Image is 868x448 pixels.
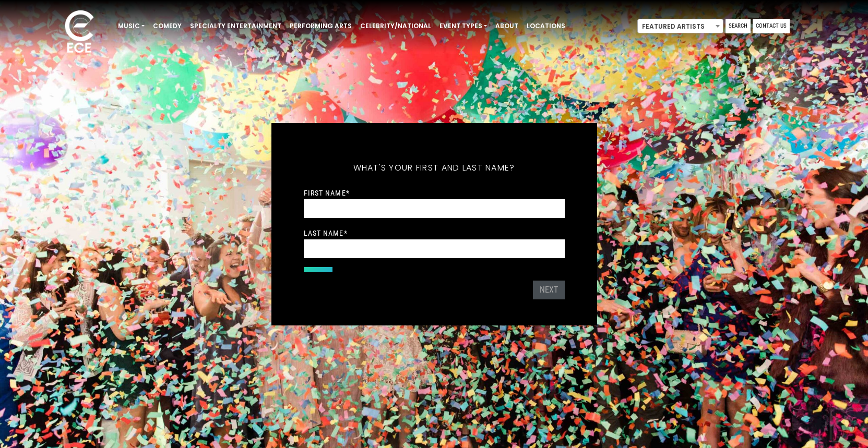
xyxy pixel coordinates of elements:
a: Contact Us [753,19,790,33]
a: Specialty Entertainment [186,17,286,35]
a: About [491,17,522,35]
span: Featured Artists [638,19,723,34]
a: Celebrity/National [356,17,435,35]
a: Event Types [435,17,491,35]
a: Performing Arts [286,17,356,35]
a: Comedy [149,17,186,35]
img: ece_new_logo_whitev2-1.png [53,7,105,58]
label: First Name [304,188,350,198]
a: Music [114,17,149,35]
label: Last Name [304,228,348,238]
a: Locations [522,17,569,35]
a: Search [726,19,751,33]
h5: What's your first and last name? [304,149,565,187]
span: Featured Artists [637,19,723,33]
